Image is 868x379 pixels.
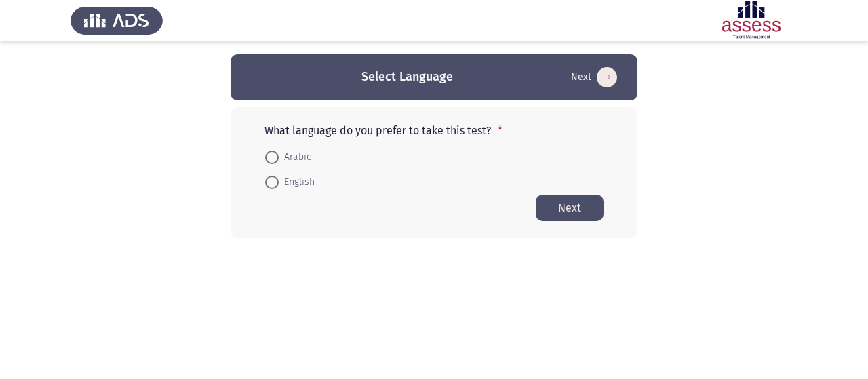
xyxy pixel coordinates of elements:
img: Assess Talent Management logo [71,1,163,39]
span: Arabic [279,149,311,165]
button: Start assessment [536,195,604,221]
span: English [279,174,315,191]
img: Assessment logo of Potentiality Assessment [705,1,797,39]
h3: Select Language [361,68,453,85]
p: What language do you prefer to take this test? [264,124,604,137]
button: Start assessment [567,66,621,88]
